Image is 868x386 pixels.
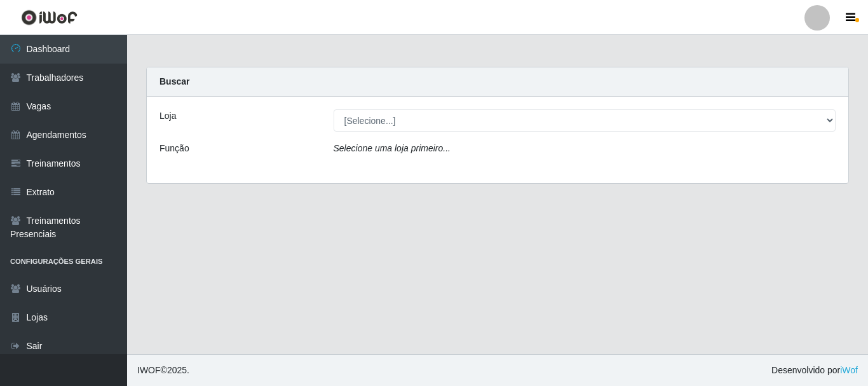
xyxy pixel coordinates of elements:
span: Desenvolvido por [771,364,858,377]
strong: Buscar [159,76,189,86]
label: Função [159,142,189,155]
img: CoreUI Logo [21,10,78,25]
a: iWof [840,365,858,375]
span: © 2025 . [137,364,189,377]
span: IWOF [137,365,161,375]
i: Selecione uma loja primeiro... [334,143,451,153]
label: Loja [159,109,176,123]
